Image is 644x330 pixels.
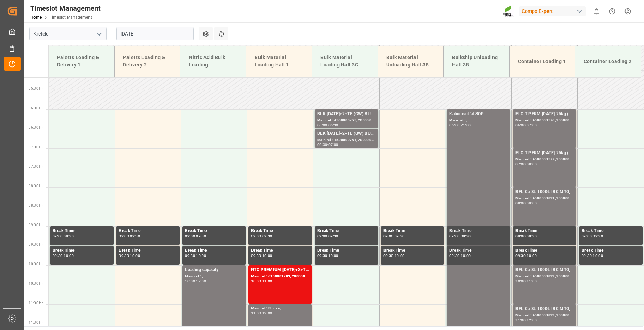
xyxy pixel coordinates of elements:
div: 11:00 [262,280,272,283]
span: 11:00 Hr [29,301,43,305]
div: 09:00 [527,202,537,205]
a: Home [30,15,42,20]
div: - [327,254,328,257]
div: BFL Ca SL 1000L IBC MTO; [515,267,574,274]
span: 06:00 Hr [29,106,43,110]
div: BFL Ca SL 1000L IBC MTO; [515,306,574,313]
div: - [63,254,64,257]
div: 10:00 [185,280,195,283]
div: - [459,124,460,127]
div: Bulk Material Loading Hall 3C [318,51,372,71]
div: Main ref : 4500000823, 2000000630; [515,313,574,319]
div: 09:00 [317,235,327,238]
span: 09:00 Hr [29,223,43,227]
div: BLK [DATE]+2+TE (GW) BULK; [317,130,375,137]
img: Screenshot%202023-09-29%20at%2010.02.21.png_1712312052.png [503,5,514,17]
div: Timeslot Management [30,3,101,14]
button: open menu [94,29,104,39]
button: Compo Expert [519,5,589,18]
div: Break Time [53,247,111,254]
div: Break Time [515,247,574,254]
div: - [526,202,527,205]
div: Paletts Loading & Delivery 1 [54,51,109,71]
div: Break Time [582,228,640,235]
div: - [195,280,196,283]
span: 11:30 Hr [29,321,43,324]
div: - [526,163,527,166]
div: 11:00 [527,280,537,283]
div: 09:30 [461,235,471,238]
div: 09:30 [395,235,405,238]
div: Main ref : Blocker, [251,306,309,312]
span: 06:30 Hr [29,126,43,129]
div: - [393,235,394,238]
div: Break Time [515,228,574,235]
div: 07:00 [328,143,339,146]
div: Break Time [251,228,309,235]
div: Main ref : 4500000577, 2000000429; [515,157,574,163]
div: - [526,254,527,257]
div: 08:00 [527,163,537,166]
div: - [459,235,460,238]
div: 11:00 [251,312,261,315]
div: 09:30 [582,254,592,257]
span: 07:30 Hr [29,165,43,168]
div: 09:30 [317,254,327,257]
div: BFL Ca SL 1000L IBC MTO; [515,189,574,196]
span: 10:00 Hr [29,262,43,266]
div: Break Time [449,247,507,254]
div: 09:30 [251,254,261,257]
div: Loading capacity [185,267,243,274]
div: 09:30 [383,254,394,257]
div: 07:00 [527,124,537,127]
div: 10:00 [251,280,261,283]
div: 09:30 [262,235,272,238]
div: Break Time [317,228,375,235]
div: 09:00 [383,235,394,238]
div: 10:00 [395,254,405,257]
div: Paletts Loading & Delivery 2 [120,51,174,71]
div: 10:00 [461,254,471,257]
div: BLK [DATE]+2+TE (GW) BULK; [317,111,375,118]
span: 08:30 Hr [29,204,43,207]
div: 07:00 [515,163,526,166]
button: Help Center [604,3,620,19]
div: Bulk Material Unloading Hall 3B [383,51,438,71]
div: Container Loading 2 [581,55,635,68]
div: - [261,235,262,238]
div: Break Time [582,247,640,254]
span: 05:30 Hr [29,87,43,91]
div: Main ref : 4500000821, 2000000630; [515,196,574,202]
div: 12:00 [527,319,537,322]
div: 11:00 [515,319,526,322]
div: 08:00 [515,202,526,205]
div: - [592,235,593,238]
div: - [195,254,196,257]
div: - [526,319,527,322]
span: 09:30 Hr [29,243,43,246]
div: Break Time [185,247,243,254]
div: - [261,280,262,283]
div: 10:00 [130,254,140,257]
div: 12:00 [262,312,272,315]
div: 09:30 [53,254,63,257]
div: Break Time [383,228,442,235]
div: 09:30 [130,235,140,238]
div: 06:00 [317,124,327,127]
div: 06:00 [449,124,459,127]
div: 10:00 [196,254,206,257]
div: - [327,124,328,127]
div: - [327,235,328,238]
div: 12:00 [196,280,206,283]
div: - [129,254,130,257]
div: 09:00 [515,235,526,238]
div: 09:30 [527,235,537,238]
div: Break Time [185,228,243,235]
div: Break Time [119,228,177,235]
div: Break Time [383,247,442,254]
div: 10:00 [262,254,272,257]
div: Break Time [53,228,111,235]
div: Main ref : 4500000755, 2000000628; [317,118,375,124]
div: FLO T PERM [DATE] 25kg (x42) WW; [515,150,574,157]
div: 10:00 [593,254,603,257]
